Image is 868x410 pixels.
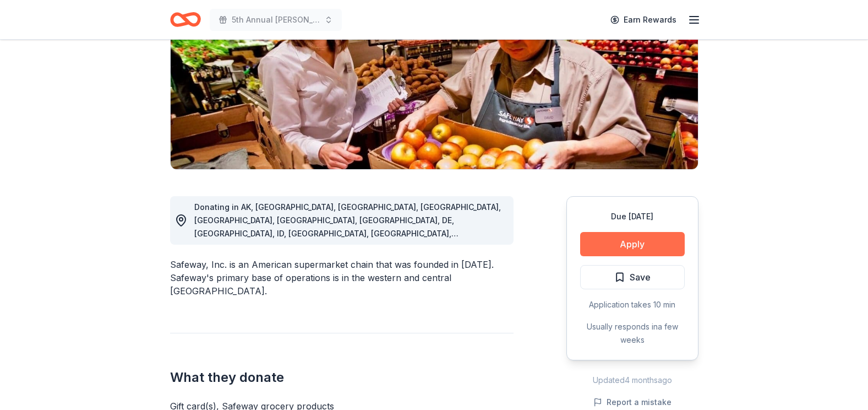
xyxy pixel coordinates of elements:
div: Application takes 10 min [580,298,685,311]
span: Donating in AK, [GEOGRAPHIC_DATA], [GEOGRAPHIC_DATA], [GEOGRAPHIC_DATA], [GEOGRAPHIC_DATA], [GEOG... [194,202,501,344]
div: Usually responds in a few weeks [580,320,685,347]
span: Save [630,270,651,284]
a: Earn Rewards [604,10,683,30]
div: Updated 4 months ago [566,374,698,387]
button: Report a mistake [593,396,672,409]
button: 5th Annual [PERSON_NAME]'s Charity Casino Gala [210,9,342,31]
span: 5th Annual [PERSON_NAME]'s Charity Casino Gala [232,13,320,26]
h2: What they donate [170,369,514,386]
div: Due [DATE] [580,210,685,223]
a: Home [170,7,201,33]
button: Save [580,265,685,289]
div: Safeway, Inc. is an American supermarket chain that was founded in [DATE]. Safeway's primary base... [170,258,514,298]
button: Apply [580,232,685,256]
